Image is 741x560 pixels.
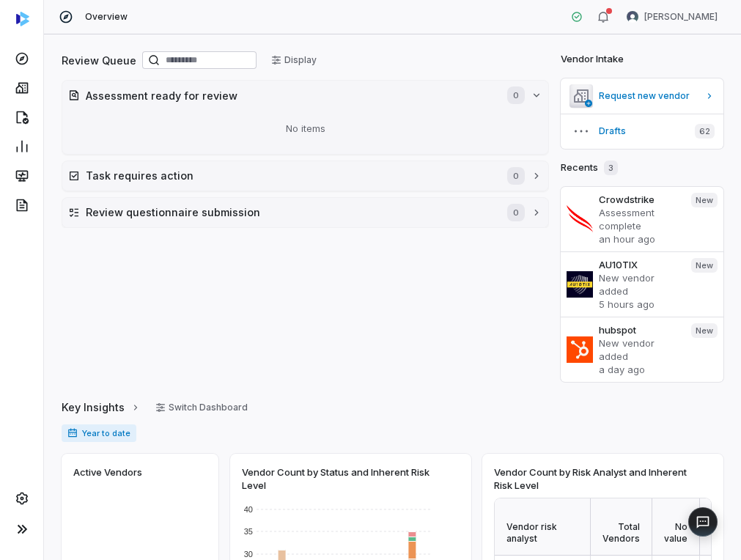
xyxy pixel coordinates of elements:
h3: Crowdstrike [599,193,679,206]
span: Overview [85,11,128,23]
button: Drafts62 [561,114,723,149]
img: Brian Ball avatar [627,11,638,23]
svg: Date range for report [67,428,78,438]
div: Vendor risk analyst [495,498,591,556]
button: Display [262,49,325,71]
a: CrowdstrikeAssessment completean hour agoNew [561,187,723,251]
text: 30 [244,550,253,559]
h2: Review Queue [62,53,136,68]
div: Total Vendors [591,498,652,556]
a: hubspotNew vendor addeda day agoNew [561,317,723,382]
span: [PERSON_NAME] [644,11,718,23]
span: Drafts [599,125,683,137]
h3: AU10TIX [599,258,679,271]
span: Vendor Count by Risk Analyst and Inherent Risk Level [494,465,706,492]
span: New [691,258,718,273]
h2: Assessment ready for review [86,88,493,103]
a: Key Insights [62,392,141,423]
button: Task requires action0 [62,161,548,191]
span: New [691,323,718,338]
h2: Task requires action [86,168,493,183]
text: 40 [244,505,253,514]
span: Active Vendors [73,465,142,479]
p: an hour ago [599,232,679,246]
h3: hubspot [599,323,679,336]
span: Year to date [62,424,136,442]
button: Brian Ball avatar[PERSON_NAME] [618,6,726,28]
span: 0 [507,167,525,185]
p: Assessment complete [599,206,679,232]
button: Switch Dashboard [147,397,257,419]
button: Assessment ready for review0 [62,81,548,110]
p: New vendor added [599,336,679,363]
h2: Vendor Intake [561,52,624,67]
span: 3 [604,161,618,175]
p: New vendor added [599,271,679,298]
h2: Recents [561,161,618,175]
p: 5 hours ago [599,298,679,311]
text: 35 [244,527,253,536]
span: New [691,193,718,207]
h2: Review questionnaire submission [86,205,493,220]
span: 0 [507,204,525,221]
div: No value [652,498,700,556]
p: a day ago [599,363,679,376]
span: Request new vendor [599,90,698,102]
button: Review questionnaire submission0 [62,198,548,227]
span: 0 [507,86,525,104]
button: Key Insights [57,392,145,423]
a: AU10TIXNew vendor added5 hours agoNew [561,251,723,317]
div: No items [68,110,542,148]
span: Vendor Count by Status and Inherent Risk Level [242,465,454,492]
a: Request new vendor [561,78,723,114]
span: 62 [695,124,715,139]
img: svg%3e [16,12,29,26]
span: Key Insights [62,399,125,415]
